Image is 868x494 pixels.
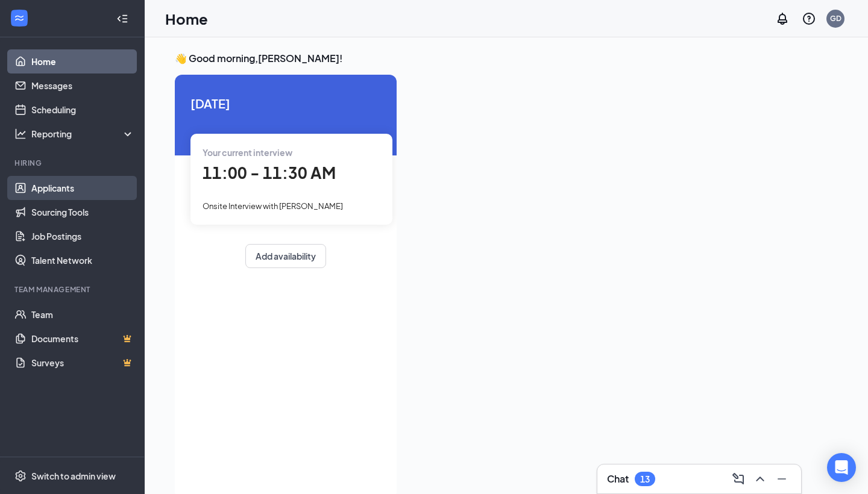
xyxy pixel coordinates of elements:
[31,98,134,122] a: Scheduling
[31,248,134,272] a: Talent Network
[31,327,134,351] a: DocumentsCrown
[31,302,134,327] a: Team
[14,158,132,168] div: Hiring
[753,472,767,486] svg: ChevronUp
[245,244,326,268] button: Add availability
[31,49,134,73] a: Home
[165,8,208,29] h1: Home
[31,470,116,482] div: Switch to admin view
[640,474,650,484] div: 13
[14,284,132,295] div: Team Management
[31,176,134,200] a: Applicants
[827,453,856,482] div: Open Intercom Messenger
[13,12,25,24] svg: WorkstreamLogo
[775,11,790,26] svg: Notifications
[31,73,134,98] a: Messages
[802,11,816,26] svg: QuestionInfo
[203,163,336,183] span: 11:00 - 11:30 AM
[14,128,27,140] svg: Analysis
[607,472,629,486] h3: Chat
[772,469,791,489] button: Minimize
[203,201,343,211] span: Onsite Interview with [PERSON_NAME]
[31,351,134,375] a: SurveysCrown
[750,469,770,489] button: ChevronUp
[775,472,789,486] svg: Minimize
[31,128,135,140] div: Reporting
[830,13,841,23] div: GD
[729,469,748,489] button: ComposeMessage
[190,94,381,113] span: [DATE]
[116,13,128,25] svg: Collapse
[14,470,27,482] svg: Settings
[731,472,746,486] svg: ComposeMessage
[31,224,134,248] a: Job Postings
[31,200,134,224] a: Sourcing Tools
[175,52,838,65] h3: 👋 Good morning, [PERSON_NAME] !
[203,147,292,158] span: Your current interview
